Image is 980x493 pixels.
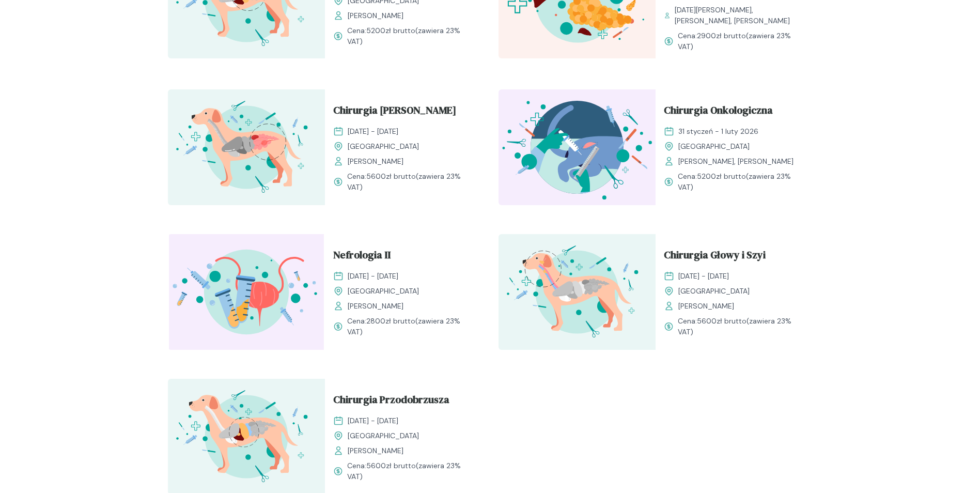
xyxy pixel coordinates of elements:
span: [GEOGRAPHIC_DATA] [348,141,419,152]
a: Chirurgia Onkologiczna [664,102,804,122]
span: [PERSON_NAME], [PERSON_NAME] [678,156,794,167]
span: [DATE] - [DATE] [348,271,398,282]
span: [GEOGRAPHIC_DATA] [348,430,419,441]
span: 5600 zł brutto [697,316,746,326]
span: [DATE] - [DATE] [348,415,398,426]
span: Cena: (zawiera 23% VAT) [678,316,804,337]
span: Cena: (zawiera 23% VAT) [678,171,804,193]
span: [GEOGRAPHIC_DATA] [678,141,750,152]
a: Chirurgia Głowy i Szyi [664,247,804,267]
a: Nefrologia II [333,247,474,267]
span: 31 styczeń - 1 luty 2026 [678,126,758,137]
span: Cena: (zawiera 23% VAT) [347,316,474,337]
span: Cena: (zawiera 23% VAT) [347,171,474,193]
span: Chirurgia Głowy i Szyi [664,247,766,267]
span: 5200 zł brutto [366,26,415,35]
img: ZpbL5h5LeNNTxNpI_ChiruOnko_T.svg [499,89,656,205]
span: [GEOGRAPHIC_DATA] [348,286,419,297]
span: 2800 zł brutto [366,316,415,326]
span: Chirurgia Onkologiczna [664,102,773,122]
span: Nefrologia II [333,247,391,267]
span: 5600 zł brutto [366,461,416,470]
span: 2900 zł brutto [697,31,746,40]
a: Chirurgia Przodobrzusza [333,392,474,411]
span: [GEOGRAPHIC_DATA] [678,286,750,297]
span: [DATE] - [DATE] [348,126,398,137]
span: [PERSON_NAME] [348,445,403,456]
img: ZpbG-x5LeNNTxNnM_ChiruTy%C5%82o_T.svg [168,89,325,205]
span: 5200 zł brutto [697,172,746,181]
img: ZqFXfB5LeNNTxeHy_ChiruGS_T.svg [499,234,656,350]
span: [PERSON_NAME] [348,301,403,312]
span: Chirurgia [PERSON_NAME] [333,102,456,122]
span: [PERSON_NAME] [348,156,403,167]
a: Chirurgia [PERSON_NAME] [333,102,474,122]
span: Cena: (zawiera 23% VAT) [347,460,474,482]
img: ZpgBUh5LeNNTxPrX_Uro_T.svg [168,234,325,350]
span: Cena: (zawiera 23% VAT) [347,25,474,47]
span: [DATE][PERSON_NAME], [PERSON_NAME], [PERSON_NAME] [675,5,804,26]
span: [PERSON_NAME] [348,10,403,21]
span: Cena: (zawiera 23% VAT) [678,30,804,52]
span: 5600 zł brutto [366,172,416,181]
span: Chirurgia Przodobrzusza [333,392,449,411]
span: [DATE] - [DATE] [678,271,729,282]
span: [PERSON_NAME] [678,301,734,312]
